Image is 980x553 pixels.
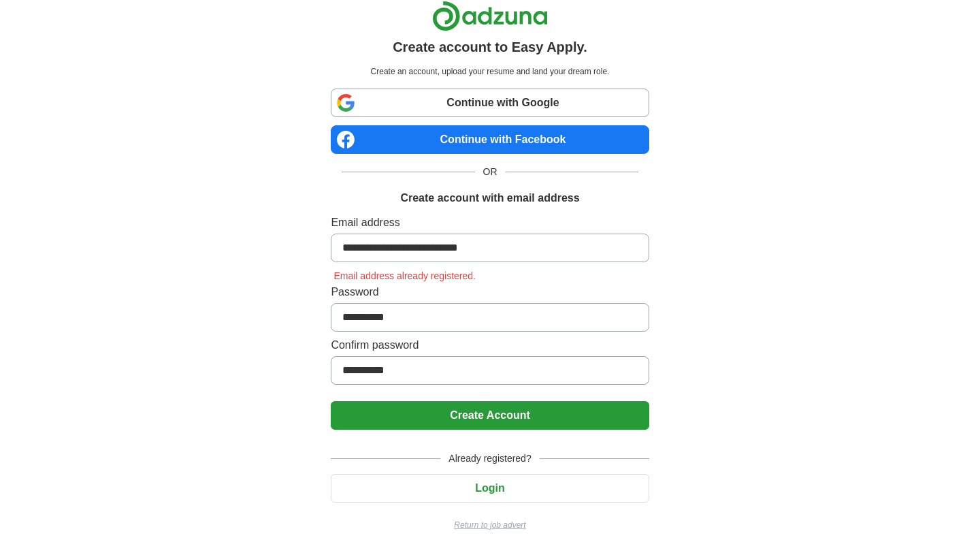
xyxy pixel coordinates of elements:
[331,284,649,300] label: Password
[331,519,649,531] a: Return to job advert
[331,215,649,231] label: Email address
[331,474,649,503] button: Login
[432,1,548,31] img: Adzuna logo
[331,401,649,430] button: Create Account
[400,190,579,206] h1: Create account with email address
[331,125,649,154] a: Continue with Facebook
[331,270,478,281] span: Email address already registered.
[331,482,649,494] a: Login
[475,165,506,179] span: OR
[333,65,646,78] p: Create an account, upload your resume and land your dream role.
[393,37,587,57] h1: Create account to Easy Apply.
[331,337,649,353] label: Confirm password
[331,89,649,117] a: Continue with Google
[440,452,539,466] span: Already registered?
